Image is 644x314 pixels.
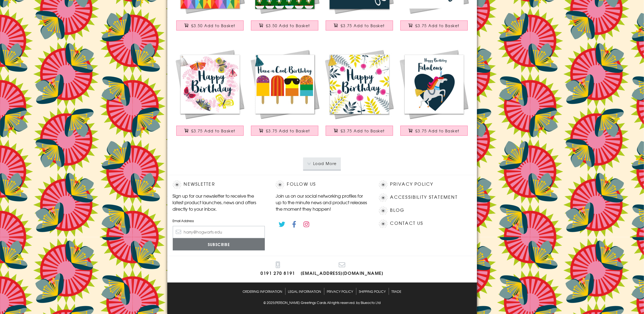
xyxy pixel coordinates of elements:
[274,300,326,306] a: [PERSON_NAME] Greetings Cards
[191,23,235,28] span: £3.50 Add to Basket
[327,288,353,295] a: Privacy Policy
[266,128,310,133] span: £3.75 Add to Basket
[390,181,433,188] a: Privacy Policy
[247,47,322,141] a: Birthday Card, Ice Lollies, Cool Birthday, Embellished with a colourful tassel £3.75 Add to Basket
[390,220,423,227] a: Contact Us
[341,23,385,28] span: £3.75 Add to Basket
[173,226,265,238] input: harry@hogwarts.edu
[359,288,386,295] a: Shipping Policy
[288,288,321,295] a: Legal Information
[173,181,265,189] h2: Newsletter
[176,126,244,136] button: £3.75 Add to Basket
[251,20,318,30] button: £3.50 Add to Basket
[173,218,265,223] label: Email Address
[322,47,397,141] a: Birthday Card, Spring Flowers, Embellished with a colourful tassel £3.75 Add to Basket
[400,126,468,136] button: £3.75 Add to Basket
[173,47,247,141] a: Birthday Card, Butterfly Wreath, Embellished with a colourful tassel £3.75 Add to Basket
[191,128,235,133] span: £3.75 Add to Basket
[301,262,384,277] a: [EMAIL_ADDRESS][DOMAIN_NAME]
[173,47,247,122] img: Birthday Card, Butterfly Wreath, Embellished with a colourful tassel
[266,23,310,28] span: £3.50 Add to Basket
[276,181,368,189] h2: Follow Us
[176,20,244,30] button: £3.50 Add to Basket
[415,23,460,28] span: £3.75 Add to Basket
[173,238,265,250] input: Subscribe
[327,300,355,305] span: All rights reserved.
[397,47,472,122] img: Birthday Card, Unicorn, Fabulous You, Embellished with a colourful tassel
[326,126,393,136] button: £3.75 Add to Basket
[400,20,468,30] button: £3.75 Add to Basket
[276,192,368,212] p: Join us on our social networking profiles for up to the minute news and product releases the mome...
[251,126,318,136] button: £3.75 Add to Basket
[173,300,472,305] p: © 2025 .
[415,128,460,133] span: £3.75 Add to Basket
[390,194,458,201] a: Accessibility Statement
[341,128,385,133] span: £3.75 Add to Basket
[326,20,393,30] button: £3.75 Add to Basket
[303,157,341,169] button: Load More
[247,47,322,122] img: Birthday Card, Ice Lollies, Cool Birthday, Embellished with a colourful tassel
[390,207,404,214] a: Blog
[322,47,397,122] img: Birthday Card, Spring Flowers, Embellished with a colourful tassel
[392,288,401,295] a: Trade
[173,192,265,212] p: Sign up for our newsletter to receive the latest product launches, news and offers directly to yo...
[243,288,282,295] a: Ordering Information
[356,300,381,306] a: by Blueocto Ltd
[397,47,472,141] a: Birthday Card, Unicorn, Fabulous You, Embellished with a colourful tassel £3.75 Add to Basket
[260,262,295,277] a: 0191 270 8191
